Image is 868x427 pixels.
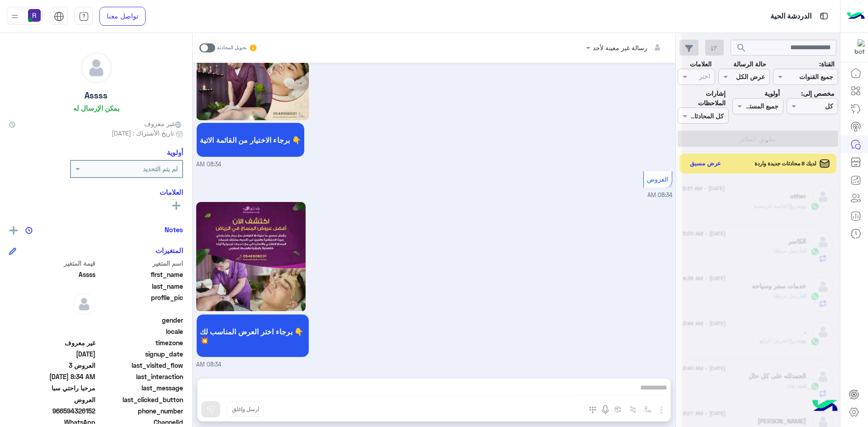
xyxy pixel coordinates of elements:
[699,71,712,83] div: اختر
[73,104,119,112] h6: يمكن الإرسال له
[97,395,184,404] span: last_clicked_button
[97,372,184,381] span: last_interaction
[9,188,183,196] h6: العلامات
[167,148,183,156] h6: أولوية
[647,175,668,183] span: العروض
[809,391,841,422] img: hulul-logo.png
[9,11,20,22] img: profile
[678,131,838,147] button: تطبيق الفلاتر
[97,327,184,336] span: locale
[97,361,184,370] span: last_visited_flow
[9,315,95,325] span: null
[9,226,18,235] img: add
[75,7,93,26] a: tab
[9,395,95,404] span: العروض
[99,7,146,26] a: تواصل معنا
[647,192,672,198] span: 08:34 AM
[9,372,95,381] span: 2025-08-17T05:34:32.809Z
[85,90,108,101] h5: Assss
[9,418,95,427] span: 2
[770,10,811,23] p: الدردشة الحية
[847,7,865,26] img: Logo
[196,160,221,169] span: 08:34 AM
[79,11,89,22] img: tab
[217,44,247,52] small: تحويل المحادثة
[97,406,184,416] span: phone_number
[678,89,726,108] label: إشارات الملاحظات
[753,134,769,150] div: loading...
[9,406,95,416] span: 966594326152
[97,258,184,268] span: اسم المتغير
[97,383,184,393] span: last_message
[9,349,95,359] span: 2025-08-17T05:29:10.575Z
[849,39,865,56] img: 322853014244696
[144,119,183,128] span: غير معروف
[165,225,183,234] h6: Notes
[156,246,183,254] h6: المتغيرات
[818,10,830,22] img: tab
[227,402,264,417] button: ارسل واغلق
[25,227,33,234] img: notes
[9,327,95,336] span: null
[73,293,95,315] img: defaultAdmin.png
[97,270,184,279] span: first_name
[196,202,306,312] img: Q2FwdHVyZSAoMTApLnBuZw%3D%3D.png
[28,9,41,22] img: userImage
[196,10,310,120] img: Q2FwdHVyZSAoMykucG5n.png
[97,293,184,314] span: profile_pic
[97,418,184,427] span: ChannelId
[54,11,64,22] img: tab
[81,52,112,83] img: defaultAdmin.png
[9,338,95,347] span: غير معروف
[112,128,174,138] span: تاريخ الأشتراك : [DATE]
[9,258,95,268] span: قيمة المتغير
[196,361,221,369] span: 08:34 AM
[9,361,95,370] span: العروض 3
[200,327,306,344] span: برجاء اختر العرض المناسب لك 👇 💥
[200,136,301,144] span: برجاء الاختيار من القائمة الاتية 👇
[9,383,95,393] span: مرحبا راحتي سبا
[97,338,184,347] span: timezone
[97,315,184,325] span: gender
[9,270,95,279] span: Assss
[97,349,184,359] span: signup_date
[97,282,184,291] span: last_name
